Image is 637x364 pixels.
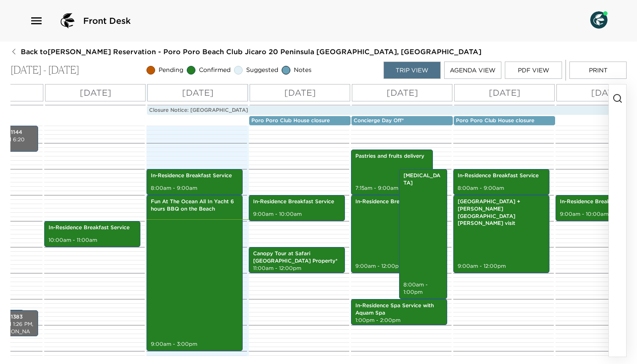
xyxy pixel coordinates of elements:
[151,172,238,179] p: In-Residence Breakfast Service
[458,172,545,179] p: In-Residence Breakfast Service
[57,10,78,31] img: logo
[10,47,481,56] button: Back to[PERSON_NAME] Reservation - Poro Poro Beach Club Jicaro 20 Peninsula [GEOGRAPHIC_DATA], [G...
[352,84,452,101] button: [DATE]
[458,198,545,227] p: [GEOGRAPHIC_DATA] + [PERSON_NAME][GEOGRAPHIC_DATA][PERSON_NAME] visit
[249,195,345,221] div: In-Residence Breakfast Service9:00am - 10:00am
[21,47,481,56] span: Back to [PERSON_NAME] Reservation - Poro Poro Beach Club Jicaro 20 Peninsula [GEOGRAPHIC_DATA], [...
[249,247,345,273] div: Canopy Tour at Safari [GEOGRAPHIC_DATA] Property*11:00am - 12:00pm
[458,185,545,192] p: 8:00am - 9:00am
[355,317,443,324] p: 1:00pm - 2:00pm
[146,169,243,195] div: In-Residence Breakfast Service8:00am - 9:00am
[246,66,278,75] span: Suggested
[182,86,214,99] p: [DATE]
[253,198,341,205] p: In-Residence Breakfast Service
[10,64,79,77] p: [DATE] - [DATE]
[199,66,231,75] span: Confirmed
[45,84,146,101] button: [DATE]
[355,198,443,205] p: In-Residence Breakfast Service
[489,86,520,99] p: [DATE]
[355,302,443,317] p: In-Residence Spa Service with Aquam Spa
[151,341,238,348] p: 9:00am - 3:00pm
[444,62,501,79] button: Agenda View
[355,185,429,192] p: 7:15am - 9:00am
[453,169,549,195] div: In-Residence Breakfast Service8:00am - 9:00am
[83,15,131,27] span: Front Desk
[453,195,549,273] div: [GEOGRAPHIC_DATA] + [PERSON_NAME][GEOGRAPHIC_DATA][PERSON_NAME] visit9:00am - 12:00pm
[383,62,441,79] button: Trip View
[591,86,623,99] p: [DATE]
[569,62,627,79] button: Print
[294,66,312,75] span: Notes
[351,195,447,273] div: In-Residence Breakfast Service9:00am - 12:00pm
[355,263,443,270] p: 9:00am - 12:00pm
[49,224,136,231] p: In-Residence Breakfast Service
[284,86,316,99] p: [DATE]
[49,237,136,244] p: 10:00am - 11:00am
[147,84,248,101] button: [DATE]
[351,299,447,325] div: In-Residence Spa Service with Aquam Spa1:00pm - 2:00pm
[151,198,238,213] p: Fun At The Ocean All In Yacht 6 hours BBQ on the Beach
[354,117,451,124] p: Concierge Day Off*
[454,84,555,101] button: [DATE]
[456,117,553,124] p: Poro Poro Club House closure
[355,153,429,160] p: Pastries and fruits delivery
[458,263,545,270] p: 9:00am - 12:00pm
[146,195,243,351] div: Fun At The Ocean All In Yacht 6 hours BBQ on the Beach9:00am - 3:00pm
[399,169,447,299] div: [MEDICAL_DATA]8:00am - 1:00pm
[250,84,350,101] button: [DATE]
[403,281,443,296] p: 8:00am - 1:00pm
[253,265,341,272] p: 11:00am - 12:00pm
[403,172,443,187] p: [MEDICAL_DATA]
[387,86,418,99] p: [DATE]
[159,66,183,75] span: Pending
[251,117,348,124] p: Poro Poro Club House closure
[590,11,608,29] img: User
[151,185,238,192] p: 8:00am - 9:00am
[505,62,562,79] button: PDF View
[80,86,111,99] p: [DATE]
[253,211,341,218] p: 9:00am - 10:00am
[351,149,433,195] div: Pastries and fruits delivery7:15am - 9:00am
[44,221,140,247] div: In-Residence Breakfast Service10:00am - 11:00am
[253,250,341,265] p: Canopy Tour at Safari [GEOGRAPHIC_DATA] Property*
